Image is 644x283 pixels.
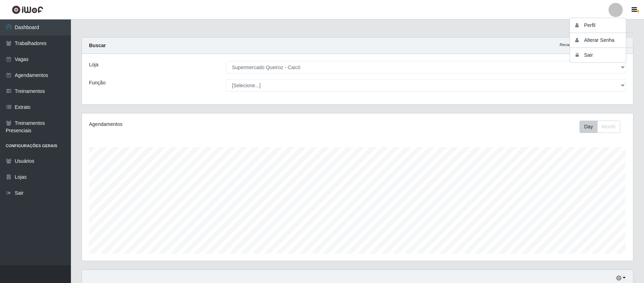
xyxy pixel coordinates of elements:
button: Alterar Senha [570,33,634,48]
button: Day [579,121,598,133]
div: First group [579,121,620,133]
label: Loja [89,61,98,68]
button: Sair [570,48,634,62]
img: CoreUI Logo [12,5,43,14]
div: Toolbar with button groups [579,121,626,133]
button: Month [597,121,620,133]
label: Função [89,79,106,87]
div: Agendamentos [89,121,306,128]
button: Perfil [570,18,634,33]
strong: Buscar [89,43,106,48]
i: Recarregando em 29 segundos... [560,43,617,47]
